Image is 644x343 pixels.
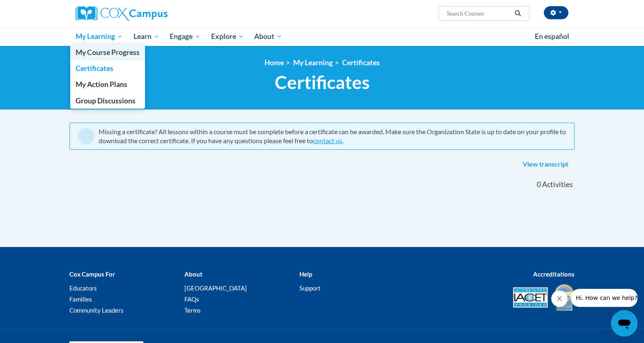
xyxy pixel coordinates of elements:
a: En español [529,28,575,45]
a: Community Leaders [69,306,124,314]
div: Main menu [63,27,581,46]
a: Home [264,58,284,67]
span: My Learning [76,32,123,41]
a: Educators [69,284,97,292]
a: View transcript [517,158,575,171]
a: Terms [184,306,201,314]
button: Account Settings [544,6,568,19]
a: Learn [128,27,165,46]
span: Explore [211,32,244,41]
a: About [249,27,288,46]
a: Explore [206,27,249,46]
b: Help [299,270,312,278]
a: Families [69,295,92,303]
a: FAQs [184,295,199,303]
iframe: Close message [551,290,568,307]
span: About [254,32,282,41]
span: My Course Progress [76,48,140,57]
iframe: Message from company [571,289,637,307]
span: Certificates [275,71,370,93]
img: IDA® Accredited [554,283,575,312]
a: My Course Progress [70,44,145,60]
b: Cox Campus For [69,270,115,278]
b: Accreditations [533,270,575,278]
span: My Action Plans [76,80,127,89]
a: Engage [164,27,206,46]
button: Search [512,9,524,18]
span: Engage [170,32,200,41]
a: Certificates [342,58,380,67]
a: Certificates [70,60,145,76]
a: contact us [313,137,342,144]
img: Cox Campus [76,6,168,21]
b: About [184,270,202,278]
a: My Learning [293,58,333,67]
img: Accredited IACET® Provider [513,287,548,308]
span: En español [535,32,569,41]
span: Learn [133,32,159,41]
a: My Learning [70,27,128,46]
input: Search Courses [446,9,512,18]
span: Certificates [76,64,113,73]
span: 0 [537,180,541,189]
a: Group Discussions [70,93,145,109]
span: Group Discussions [76,96,136,105]
div: Missing a certificate? All lessons within a course must be complete before a certificate can be a... [99,127,566,145]
a: Cox Campus [76,6,232,21]
span: Activities [542,180,573,189]
a: Support [299,284,321,292]
a: My Action Plans [70,76,145,92]
a: [GEOGRAPHIC_DATA] [184,284,247,292]
iframe: Button to launch messaging window [611,310,637,336]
